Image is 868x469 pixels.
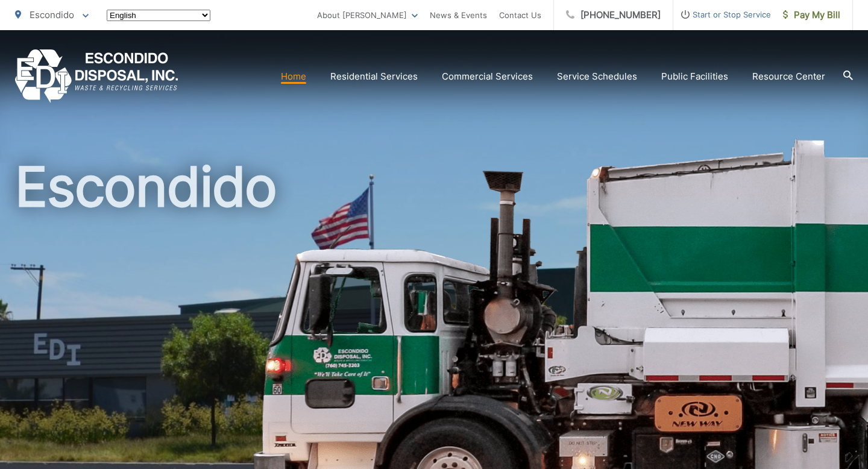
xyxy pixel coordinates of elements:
[752,69,825,84] a: Resource Center
[442,69,533,84] a: Commercial Services
[281,69,306,84] a: Home
[661,69,728,84] a: Public Facilities
[30,9,74,20] span: Escondido
[317,8,418,22] a: About [PERSON_NAME]
[330,69,418,84] a: Residential Services
[107,10,210,21] select: Select a language
[430,8,487,22] a: News & Events
[499,8,541,22] a: Contact Us
[15,49,178,103] a: EDCD logo. Return to the homepage.
[557,69,637,84] a: Service Schedules
[783,8,840,22] span: Pay My Bill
